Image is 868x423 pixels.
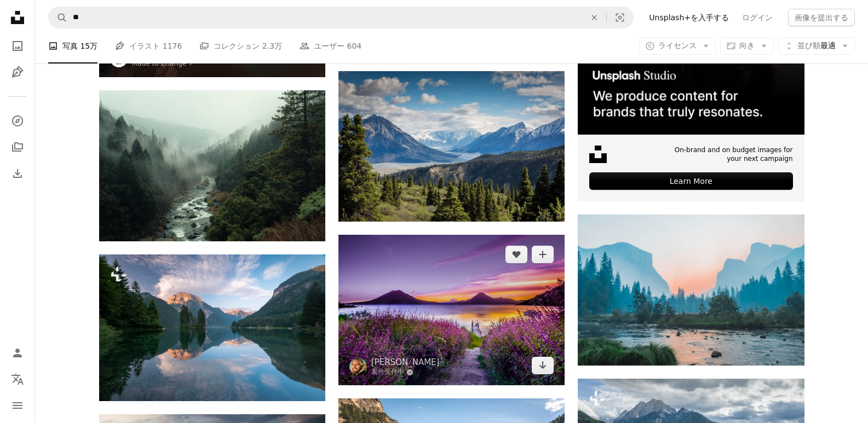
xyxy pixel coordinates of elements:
[589,172,792,190] div: Learn More
[505,246,527,263] button: いいね！
[7,110,28,132] a: 探す
[338,71,565,222] img: 水域を横切る緑の山
[7,342,28,364] a: ログイン / 登録する
[589,146,607,163] img: file-1631678316303-ed18b8b5cb9cimage
[7,368,28,390] button: 言語
[778,37,855,55] button: 並び順最適
[115,28,182,63] a: イラスト 1176
[578,215,804,366] img: 木々に囲まれた水域
[607,7,633,28] button: ビジュアル検索
[720,37,774,55] button: 向き
[338,305,565,315] a: ゴールデンアワーの水域近くのラベンダーの花畑の間の茶色の木製のドック
[735,9,779,26] a: ログイン
[347,40,362,52] span: 604
[582,7,606,28] button: 全てクリア
[739,41,755,50] span: 向き
[578,285,804,295] a: 木々に囲まれた水域
[99,323,325,333] a: 曇り空の下で山と木々に囲まれた湖
[262,40,282,52] span: 2.3万
[532,357,554,374] a: ダウンロード
[349,358,367,375] img: Mark Harpurのプロフィールを見る
[48,7,634,28] form: サイト内でビジュアルを探す
[7,35,28,57] a: 写真
[199,28,282,63] a: コレクション 2.3万
[132,60,194,67] a: Made to Change ↗
[371,357,440,368] a: [PERSON_NAME]
[338,141,565,151] a: 水域を横切る緑の山
[49,7,67,28] button: Unsplashで検索する
[300,28,361,63] a: ユーザー 604
[642,9,735,26] a: Unsplash+を入手する
[371,368,440,376] a: 案件受付中
[7,61,28,83] a: イラスト
[163,40,182,52] span: 1176
[99,254,325,402] img: 曇り空の下で山と木々に囲まれた湖
[668,146,792,164] span: On-brand and on budget images for your next campaign
[639,37,716,55] button: ライセンス
[99,90,325,241] img: 森の空撮
[7,7,28,31] a: ホーム — Unsplash
[788,9,855,26] button: 画像を提出する
[7,136,28,158] a: コレクション
[797,41,820,50] span: 並び順
[338,235,565,385] img: ゴールデンアワーの水域近くのラベンダーの花畑の間の茶色の木製のドック
[7,163,28,184] a: ダウンロード履歴
[532,246,554,263] button: コレクションに追加する
[99,161,325,171] a: 森の空撮
[797,40,836,51] span: 最適
[658,41,697,50] span: ライセンス
[7,395,28,416] button: メニュー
